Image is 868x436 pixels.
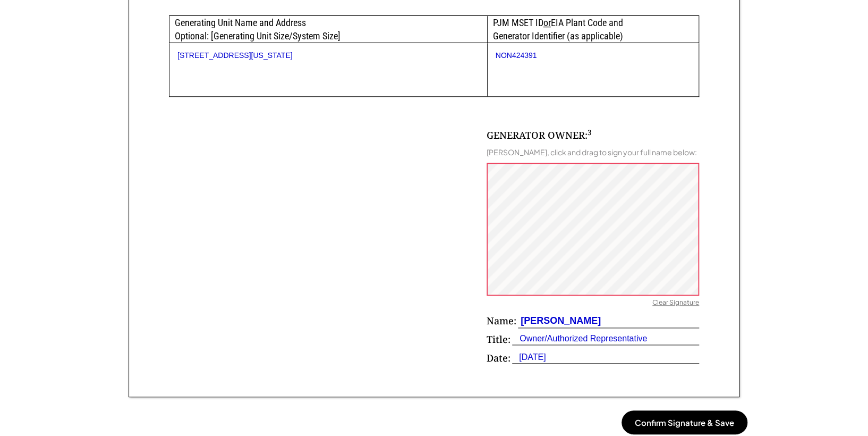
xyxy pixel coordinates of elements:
div: Owner/Authorized Representative [512,333,647,345]
div: Date: [487,351,510,365]
div: Name: [487,314,516,328]
u: or [543,17,551,28]
div: Clear Signature [652,298,699,309]
div: NON424391 [496,51,691,60]
div: [STREET_ADDRESS][US_STATE] [177,51,479,60]
div: [PERSON_NAME] [518,314,601,328]
div: Generating Unit Name and Address Optional: [Generating Unit Size/System Size] [169,16,487,43]
div: Title: [487,333,510,346]
button: Confirm Signature & Save [622,410,747,434]
div: GENERATOR OWNER: [487,129,592,142]
div: [PERSON_NAME], click and drag to sign your full name below: [487,147,697,157]
div: [DATE] [512,351,546,363]
sup: 3 [588,128,592,137]
div: PJM MSET ID EIA Plant Code and Generator Identifier (as applicable) [488,16,699,43]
